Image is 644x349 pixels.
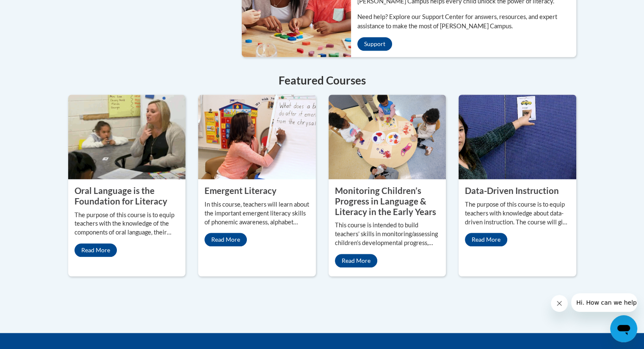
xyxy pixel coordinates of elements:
[610,315,637,342] iframe: Button to launch messaging window
[459,95,576,179] img: Data-Driven Instruction
[335,254,377,267] a: Read More
[75,185,167,206] property: Oral Language is the Foundation for Literacy
[205,200,310,227] p: In this course, teachers will learn about the important emergent literacy skills of phonemic awar...
[205,233,247,246] a: Read More
[75,211,180,237] p: The purpose of this course is to equip teachers with the knowledge of the components of oral lang...
[68,72,576,89] h4: Featured Courses
[205,185,276,196] property: Emergent Literacy
[335,221,440,248] p: This course is intended to build teachers’ skills in monitoring/assessing children’s developmenta...
[571,293,637,312] iframe: Message from company
[198,95,316,179] img: Emergent Literacy
[357,37,392,51] a: Support
[465,185,559,196] property: Data-Driven Instruction
[5,6,69,13] span: Hi. How can we help?
[75,243,117,257] a: Read More
[357,12,576,31] p: Need help? Explore our Support Center for answers, resources, and expert assistance to make the m...
[68,95,186,179] img: Oral Language is the Foundation for Literacy
[329,95,446,179] img: Monitoring Children’s Progress in Language & Literacy in the Early Years
[465,233,507,246] a: Read More
[465,200,570,227] p: The purpose of this course is to equip teachers with knowledge about data-driven instruction. The...
[335,185,436,216] property: Monitoring Children’s Progress in Language & Literacy in the Early Years
[551,295,568,312] iframe: Close message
